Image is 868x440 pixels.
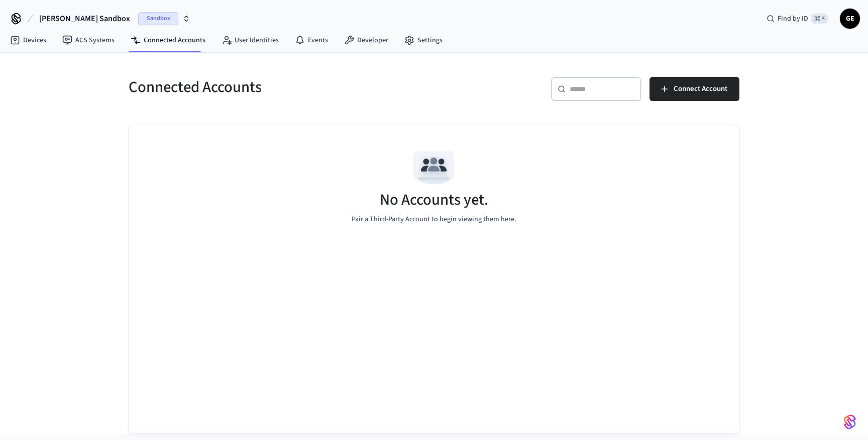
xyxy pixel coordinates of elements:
[778,14,808,24] span: Find by ID
[129,77,428,98] h5: Connected Accounts
[213,31,287,49] a: User Identities
[352,214,516,225] p: Pair a Third-Party Account to begin viewing them here.
[649,77,739,101] button: Connect Account
[841,10,859,28] span: GE
[2,31,54,49] a: Devices
[411,145,457,191] img: Team Empty State
[674,82,727,96] span: Connect Account
[758,10,836,28] div: Find by ID⌘ K
[840,9,860,29] button: GE
[287,31,336,49] a: Events
[844,414,856,430] img: SeamLogoGradient.69752ec5.svg
[396,31,451,49] a: Settings
[336,31,396,49] a: Developer
[123,31,213,49] a: Connected Accounts
[39,13,130,25] span: [PERSON_NAME] Sandbox
[54,31,123,49] a: ACS Systems
[380,190,488,210] h5: No Accounts yet.
[138,12,178,25] span: Sandbox
[811,14,828,24] span: ⌘ K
